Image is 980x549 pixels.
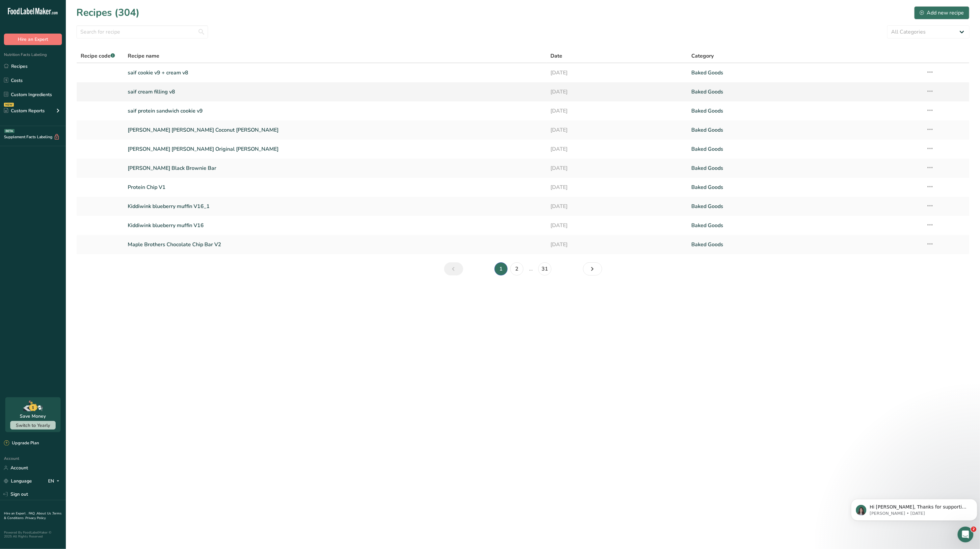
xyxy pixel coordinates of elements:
span: Switch to Yearly [16,422,50,429]
a: Kiddiwink blueberry muffin V16_1 [128,199,543,213]
span: Recipe name [128,52,159,60]
div: Custom Reports [4,107,45,114]
a: [DATE] [550,219,683,232]
h1: Recipes (304) [76,5,140,20]
a: Baked Goods [691,104,918,118]
a: Baked Goods [691,180,918,194]
div: BETA [4,129,14,133]
div: NEW [4,103,14,107]
a: [DATE] [550,66,683,80]
a: Baked Goods [691,85,918,99]
a: Privacy Policy [25,516,46,520]
a: Kiddiwink blueberry muffin V16 [128,219,543,232]
a: saif cookie v9 + cream v8 [128,66,543,80]
a: Baked Goods [691,66,918,80]
div: Upgrade Plan [4,440,39,447]
a: [DATE] [550,142,683,156]
a: Protein Chip V1 [128,180,543,194]
span: Category [691,52,714,60]
a: Maple Brothers Chocolate Chip Bar V2 [128,238,543,251]
a: Page 2. [510,262,523,275]
a: Baked Goods [691,123,918,137]
iframe: Intercom notifications message [848,485,980,531]
a: FAQ . [29,511,37,516]
a: [DATE] [550,238,683,251]
a: [PERSON_NAME] [PERSON_NAME] Original [PERSON_NAME] [128,142,543,156]
input: Search for recipe [76,25,208,39]
a: Baked Goods [691,142,918,156]
iframe: Intercom live chat [958,527,973,542]
div: Powered By FoodLabelMaker © 2025 All Rights Reserved [4,531,62,538]
a: Previous page [444,262,463,275]
a: Baked Goods [691,199,918,213]
a: [DATE] [550,85,683,99]
a: [PERSON_NAME] Black Brownie Bar [128,161,543,175]
a: Baked Goods [691,161,918,175]
a: [DATE] [550,161,683,175]
a: Baked Goods [691,219,918,232]
a: Hire an Expert . [4,511,27,516]
div: Save Money [20,413,46,420]
button: Add new recipe [914,6,969,19]
a: saif protein sandwich cookie v9 [128,104,543,118]
a: About Us . [37,511,52,516]
a: [DATE] [550,180,683,194]
a: saif cream filling v8 [128,85,543,99]
button: Hire an Expert [4,34,62,45]
a: Baked Goods [691,238,918,251]
a: Language [4,475,32,487]
span: Recipe code [81,52,115,60]
a: [DATE] [550,199,683,213]
button: Switch to Yearly [10,421,56,430]
a: [PERSON_NAME] [PERSON_NAME] Coconut [PERSON_NAME] [128,123,543,137]
span: 2 [971,527,976,532]
a: [DATE] [550,123,683,137]
span: Date [550,52,562,60]
a: Terms & Conditions . [4,511,62,520]
div: EN [48,477,62,485]
a: Page 31. [538,262,551,275]
a: Next page [583,262,602,275]
div: Add new recipe [920,9,964,17]
a: [DATE] [550,104,683,118]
